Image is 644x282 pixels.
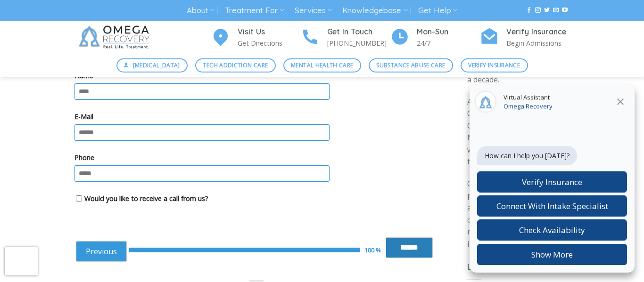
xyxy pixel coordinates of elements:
label: E-Mail [74,111,439,122]
p: As a Platinum provider and Center of Excellence with Optum and honored National Provider Partner ... [467,96,570,169]
p: Begin Admissions [506,38,570,48]
a: Tech Addiction Care [195,58,276,73]
a: About [187,2,215,19]
a: Follow on Facebook [526,7,532,14]
h4: Verify Insurance [506,26,570,38]
a: Previous [76,241,127,262]
a: Follow on YouTube [562,7,568,14]
a: Get In Touch [PHONE_NUMBER] [301,26,390,49]
span: Tech Addiction Care [203,61,268,70]
span: [MEDICAL_DATA] [133,61,180,70]
a: Get Help [418,2,457,19]
h4: Mon-Sun [417,26,480,38]
a: Knowledgebase [342,2,407,19]
a: Services [295,2,332,19]
a: Send us an email [553,7,559,14]
div: 100 % [364,245,386,255]
a: Verify Insurance [461,58,528,73]
span: Mental Health Care [291,61,353,70]
a: Mental Health Care [283,58,361,73]
a: Treatment For [225,2,284,19]
label: Would you like to receive a call from us? [84,193,208,204]
span: Verify Insurance [468,61,520,70]
a: Substance Abuse Care [369,58,453,73]
p: [PHONE_NUMBER] [327,38,390,48]
img: Omega Recovery [74,21,157,54]
span: Substance Abuse Care [376,61,445,70]
iframe: reCAPTCHA [5,247,38,275]
a: Verify Insurance Begin Admissions [480,26,570,49]
p: Get Directions [238,38,301,48]
h4: Visit Us [238,26,301,38]
span: Latest Posts [467,262,526,272]
p: 24/7 [417,38,480,48]
label: Phone [74,152,439,163]
a: Visit Us Get Directions [211,26,301,49]
a: Follow on Instagram [535,7,541,14]
a: [MEDICAL_DATA] [116,58,188,73]
p: Our evidence-based programs are delivered across the entire continuum of care to improve and rest... [467,178,570,250]
a: Follow on Twitter [544,7,550,14]
h4: Get In Touch [327,26,390,38]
